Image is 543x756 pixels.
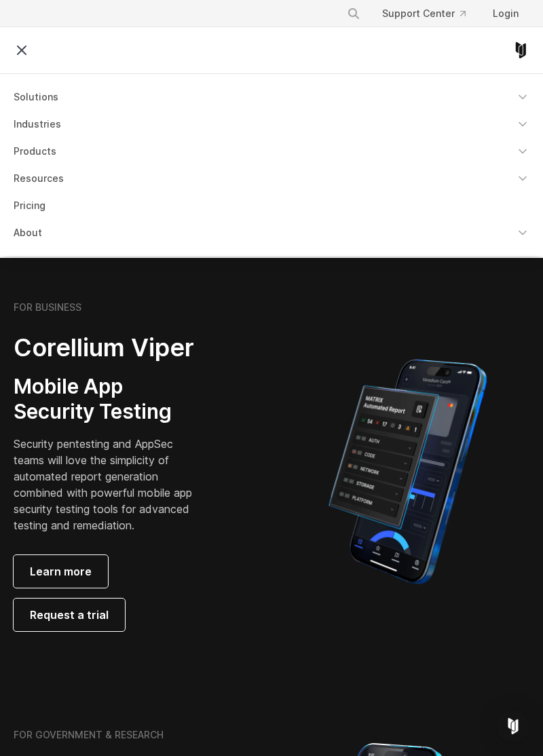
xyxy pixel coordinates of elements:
a: Products [5,139,538,164]
button: Search [341,1,366,26]
a: Support Center [371,1,476,26]
a: About [5,221,538,245]
a: Industries [5,112,538,136]
img: Corellium MATRIX automated report on iPhone showing app vulnerability test results across securit... [305,353,510,590]
span: Request a trial [30,607,109,623]
a: Resources [5,166,538,191]
span: Learn more [30,563,92,580]
div: Navigation Menu [336,1,529,26]
h3: Mobile App Security Testing [14,374,206,425]
a: Login [482,1,529,26]
a: Corellium Home [512,42,529,58]
h2: Corellium Viper [14,333,206,363]
h6: FOR BUSINESS [14,301,81,314]
a: Request a trial [14,599,125,631]
p: Security pentesting and AppSec teams will love the simplicity of automated report generation comb... [14,436,206,533]
a: Pricing [5,193,538,218]
div: Navigation Menu [5,85,538,245]
a: Learn more [14,555,108,588]
h6: FOR GOVERNMENT & RESEARCH [14,729,164,741]
a: Solutions [5,85,538,109]
div: Open Intercom Messenger [497,710,529,742]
